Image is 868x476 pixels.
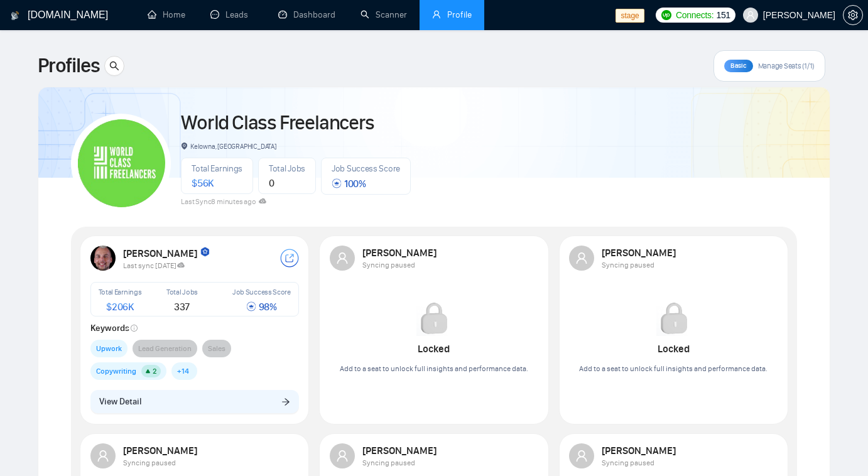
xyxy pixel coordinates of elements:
[177,365,189,377] span: + 14
[362,458,415,467] span: Syncing paused
[78,119,166,207] img: World Class Freelancers
[131,325,138,332] span: info-circle
[602,247,678,259] strong: [PERSON_NAME]
[661,10,671,20] img: upwork-logo.png
[181,142,276,151] span: Kelowna, [GEOGRAPHIC_DATA]
[90,323,138,333] strong: Keywords
[843,5,863,25] button: setting
[336,252,349,264] span: user
[602,445,678,457] strong: [PERSON_NAME]
[575,450,588,462] span: user
[616,9,644,23] span: stage
[844,10,862,20] span: setting
[656,301,692,336] img: Locked
[825,433,855,463] iframe: Intercom live chat
[676,8,713,22] span: Connects:
[232,288,291,296] span: Job Success Score
[336,450,349,462] span: user
[11,6,19,26] img: logo
[340,364,528,373] span: Add to a seat to unlock full insights and performance data.
[416,301,452,336] img: Locked
[208,342,225,355] span: Sales
[602,261,654,269] span: Syncing paused
[602,458,654,467] span: Syncing paused
[192,163,242,174] span: Total Earnings
[362,247,438,259] strong: [PERSON_NAME]
[281,397,290,406] span: arrow-right
[362,261,415,269] span: Syncing paused
[758,61,815,71] span: Manage Seats (1/1)
[730,62,747,70] span: Basic
[90,390,299,414] button: View Detailarrow-right
[96,365,136,377] span: Copywriting
[123,247,212,259] strong: [PERSON_NAME]
[181,111,374,135] a: World Class Freelancers
[104,56,124,76] button: search
[138,342,192,355] span: Lead Generation
[418,343,450,355] strong: Locked
[843,10,863,20] a: setting
[153,367,157,376] span: 2
[716,8,730,22] span: 151
[174,301,190,313] span: 337
[269,177,274,189] span: 0
[90,246,116,271] img: USER
[210,9,253,20] a: messageLeads
[278,9,335,20] a: dashboardDashboard
[362,445,438,457] strong: [PERSON_NAME]
[96,342,122,355] span: Upwork
[123,261,185,270] span: Last sync [DATE]
[746,11,755,19] span: user
[99,288,142,296] span: Total Earnings
[332,178,366,190] span: 100 %
[105,61,124,71] span: search
[361,9,407,20] a: searchScanner
[192,177,214,189] span: $ 56K
[447,9,472,20] span: Profile
[148,9,185,20] a: homeHome
[269,163,305,174] span: Total Jobs
[166,288,198,296] span: Total Jobs
[181,197,266,206] span: Last Sync 8 minutes ago
[99,395,141,409] span: View Detail
[579,364,768,373] span: Add to a seat to unlock full insights and performance data.
[38,51,99,81] span: Profiles
[106,301,134,313] span: $ 206K
[200,247,211,258] img: top_rated
[332,163,400,174] span: Job Success Score
[123,458,176,467] span: Syncing paused
[246,301,277,313] span: 98 %
[123,445,199,457] strong: [PERSON_NAME]
[181,143,188,149] span: environment
[432,10,441,19] span: user
[658,343,690,355] strong: Locked
[97,450,109,462] span: user
[575,252,588,264] span: user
